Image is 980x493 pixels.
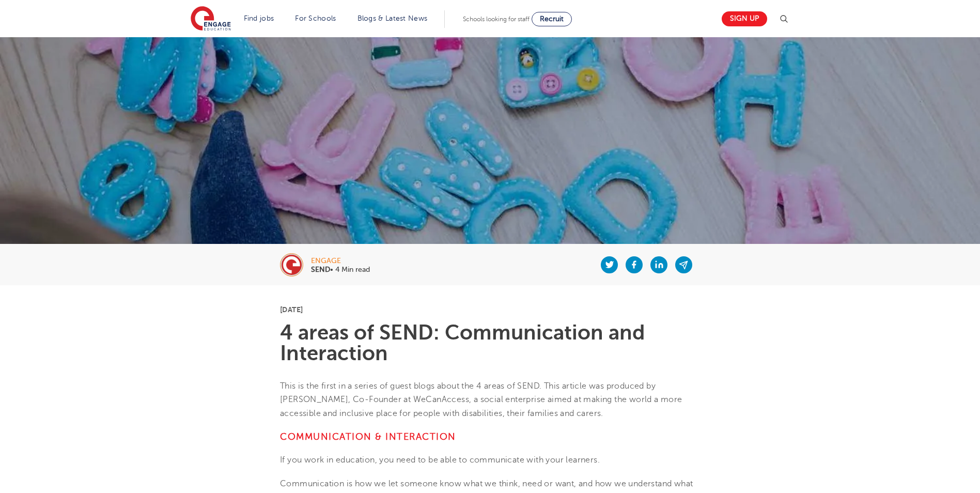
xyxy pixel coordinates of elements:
[280,306,700,313] p: [DATE]
[280,455,600,465] span: If you work in education, you need to be able to communicate with your learners.
[191,6,231,32] img: Engage Education
[280,432,456,442] b: Communication & Interaction
[295,14,336,22] a: For Schools
[722,11,767,26] a: Sign up
[357,14,428,22] a: Blogs & Latest News
[540,15,564,23] span: Recruit
[311,266,370,273] p: • 4 Min read
[280,381,682,418] span: This is the first in a series of guest blogs about the 4 areas of SEND. This article was produced...
[311,257,370,265] div: engage
[532,12,572,26] a: Recruit
[463,16,530,23] span: Schools looking for staff
[244,14,274,22] a: Find jobs
[280,322,700,364] h1: 4 areas of SEND: Communication and Interaction
[311,266,330,273] b: SEND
